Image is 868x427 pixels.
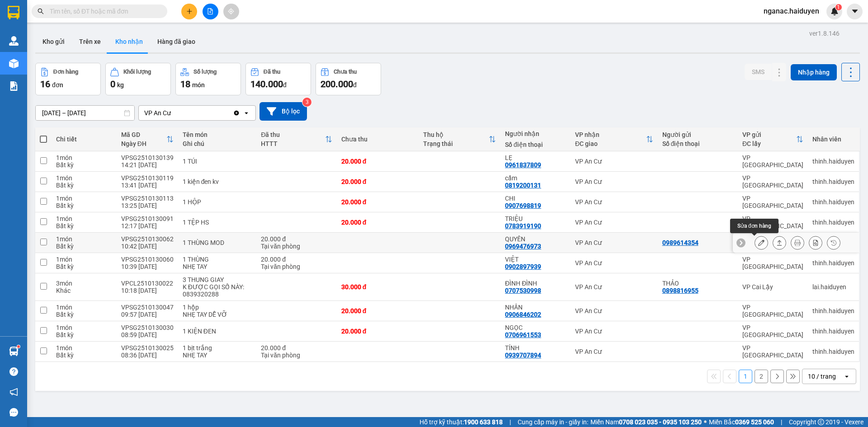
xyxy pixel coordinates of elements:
span: question-circle [9,367,18,376]
div: NHẸ TAY [183,263,252,270]
div: VPSG2510130025 [121,344,174,352]
div: VPSG2510130119 [121,174,174,182]
div: 1 bịt trắng [183,344,252,352]
div: 1 món [56,304,112,311]
div: VPCL2510130022 [121,280,174,287]
div: VPSG2510130047 [121,304,174,311]
div: thinh.haiduyen [812,259,854,267]
div: 12:17 [DATE] [121,222,174,230]
div: thinh.haiduyen [812,198,854,206]
div: 1 món [56,344,112,352]
div: CHI [505,195,566,202]
span: Cung cấp máy in - giấy in: [518,417,588,427]
span: Miền Bắc [709,417,774,427]
div: VP [GEOGRAPHIC_DATA] [742,154,803,169]
img: warehouse-icon [9,36,19,46]
div: VPSG2510130062 [121,235,174,243]
sup: 3 [302,98,311,107]
div: 0783919190 [505,222,541,230]
button: plus [181,4,197,19]
div: Ghi chú [183,140,252,147]
div: 20.000 đ [341,328,414,335]
div: 20.000 đ [261,235,332,243]
div: VP [GEOGRAPHIC_DATA] [742,344,803,359]
svg: open [843,373,850,380]
div: VP An Cư [8,8,71,19]
div: Chi tiết [56,136,112,143]
div: Số điện thoại [505,141,566,148]
div: VP [GEOGRAPHIC_DATA] [742,215,803,230]
div: VPSG2510130060 [121,256,174,263]
div: Giao hàng [773,236,786,249]
div: 1 THÙNG MOD [183,239,252,246]
div: 10:39 [DATE] [121,263,174,270]
div: 1 món [56,235,112,243]
div: Người nhận [505,130,566,137]
button: aim [223,4,239,19]
span: 0 [110,79,115,89]
div: Nhân viên [812,136,854,143]
div: VP [GEOGRAPHIC_DATA] [77,8,169,29]
div: VP An Cư [575,198,653,206]
th: Toggle SortBy [117,127,178,151]
span: copyright [818,419,824,425]
div: Mã GD [121,131,166,138]
div: VP An Cư [575,239,653,246]
div: Chưa thu [334,69,357,75]
span: | [509,417,511,427]
img: warehouse-icon [9,59,19,68]
span: 1 [837,4,840,10]
div: Đã thu [264,69,280,75]
div: 20.000 đ [341,198,414,206]
span: caret-down [851,7,859,15]
span: plus [186,8,193,14]
div: NHẸ TAY [183,352,252,359]
div: VP An Cư [575,283,653,291]
div: VP [GEOGRAPHIC_DATA] [742,304,803,318]
div: NHÂN [505,304,566,311]
div: Bất kỳ [56,263,112,270]
strong: 1900 633 818 [464,418,503,426]
span: 140.000 [250,79,283,89]
div: Bất kỳ [56,182,112,189]
div: 0961837809 [505,161,541,169]
span: notification [9,388,18,396]
div: 1 món [56,154,112,161]
div: LẸ [505,154,566,161]
div: ĐÌNH ĐÌNH [505,280,566,287]
div: VPSG2510130030 [121,324,174,331]
div: 1 KIỆN ĐEN [183,328,252,335]
button: Hàng đã giao [150,31,203,52]
button: Đã thu140.000đ [245,63,311,95]
div: 09:57 [DATE] [121,311,174,318]
div: HTTT [261,140,325,147]
div: 0898816955 [662,287,698,294]
div: NHẸ TAY DỄ VỠ [183,311,252,318]
div: 13:25 [DATE] [121,202,174,209]
span: message [9,408,18,417]
div: 1 TỆP HS [183,219,252,226]
strong: 0369 525 060 [735,418,774,426]
svg: Clear value [233,109,240,117]
sup: 1 [17,345,20,348]
div: 20.000 đ [341,307,414,314]
div: VP An Cư [575,158,653,165]
div: thinh.haiduyen [812,158,854,165]
div: VP [GEOGRAPHIC_DATA] [742,256,803,270]
button: caret-down [847,4,863,19]
div: thinh.haiduyen [812,219,854,226]
img: logo-vxr [8,6,19,19]
div: 13:41 [DATE] [121,182,174,189]
div: Chưa thu [341,136,414,143]
span: 16 [40,79,50,89]
span: file-add [207,8,213,14]
span: 200.000 [321,79,353,89]
button: Khối lượng0kg [105,63,171,95]
div: QUYÊN [505,235,566,243]
span: Nhận: [77,9,99,18]
div: VP nhận [575,131,646,138]
div: 0902897939 [505,263,541,270]
div: TRIỆU [505,215,566,222]
div: 20.000 đ [261,344,332,352]
div: Bất kỳ [56,311,112,318]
